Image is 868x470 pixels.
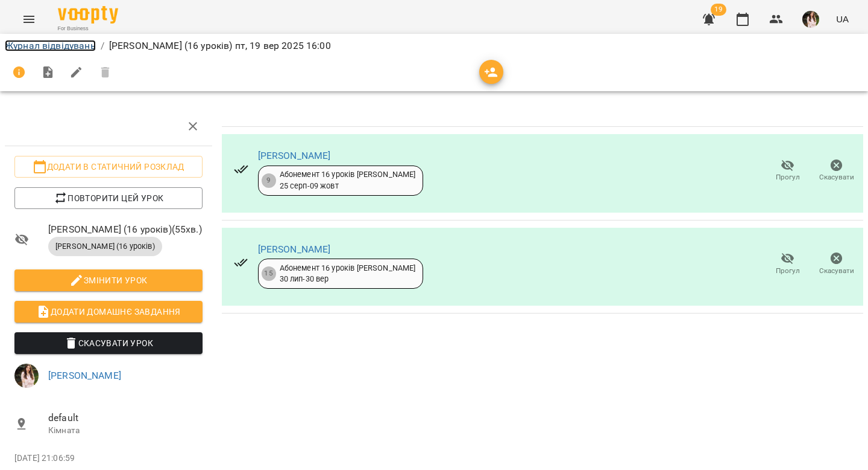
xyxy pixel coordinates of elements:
a: [PERSON_NAME] [258,150,331,161]
span: [PERSON_NAME] (16 уроків) [48,241,162,252]
button: Змінити урок [14,269,203,291]
span: Скасувати Урок [24,336,193,350]
p: [DATE] 21:06:59 [14,452,203,465]
button: Прогул [763,247,812,281]
span: Змінити урок [24,273,193,288]
span: UA [836,13,849,25]
p: [PERSON_NAME] (16 уроків) пт, 19 вер 2025 16:00 [109,39,331,53]
span: [PERSON_NAME] (16 уроків) ( 55 хв. ) [48,222,203,237]
span: Скасувати [819,266,854,276]
button: Menu [14,5,43,34]
span: Прогул [776,172,800,182]
div: 15 [262,266,276,281]
a: Журнал відвідувань [5,40,96,51]
span: For Business [58,25,118,33]
button: Додати домашнє завдання [14,301,203,323]
li: / [101,39,104,53]
span: Додати в статичний розклад [24,159,193,174]
img: 0c816b45d4ae52af7ed0235fc7ac0ba2.jpg [14,364,39,388]
span: default [48,411,203,425]
button: Додати в статичний розклад [14,156,203,178]
button: Повторити цей урок [14,187,203,209]
button: Скасувати Урок [14,332,203,354]
img: Voopty Logo [58,6,118,24]
span: 19 [711,4,726,16]
div: Абонемент 16 уроків [PERSON_NAME] 25 серп - 09 жовт [280,169,416,192]
button: Скасувати [812,247,861,281]
span: Додати домашнє завдання [24,304,193,319]
button: Скасувати [812,154,861,188]
nav: breadcrumb [5,39,863,53]
p: Кімната [48,425,203,437]
span: Прогул [776,266,800,276]
button: Прогул [763,154,812,188]
a: [PERSON_NAME] [48,370,121,381]
a: [PERSON_NAME] [258,243,331,255]
div: Абонемент 16 уроків [PERSON_NAME] 30 лип - 30 вер [280,263,416,285]
button: UA [831,8,854,30]
img: 0c816b45d4ae52af7ed0235fc7ac0ba2.jpg [802,11,819,28]
span: Повторити цей урок [24,191,193,205]
span: Скасувати [819,172,854,182]
div: 9 [262,173,276,188]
